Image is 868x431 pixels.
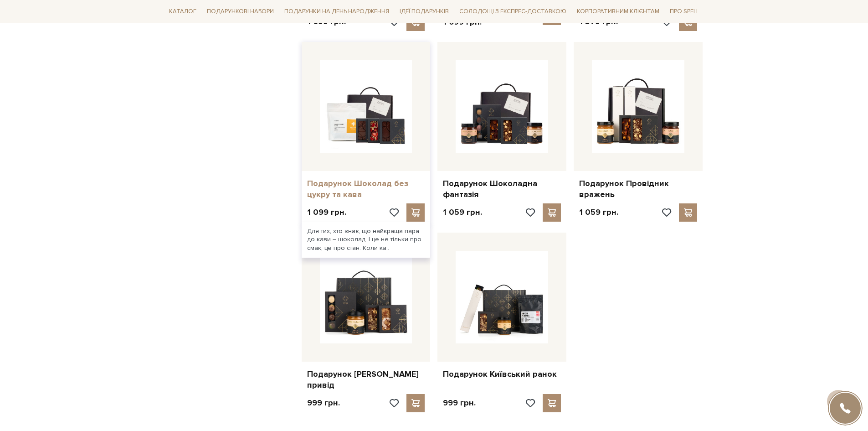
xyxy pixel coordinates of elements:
[307,207,346,218] p: 1 099 грн.
[281,5,393,19] span: Подарунки на День народження
[443,398,476,408] p: 999 грн.
[443,207,482,218] p: 1 059 грн.
[579,207,618,218] p: 1 059 грн.
[443,369,561,379] a: Подарунок Київський ранок
[307,369,425,390] a: Подарунок [PERSON_NAME] привід
[666,5,703,19] span: Про Spell
[456,4,570,19] a: Солодощі з експрес-доставкою
[443,178,561,200] a: Подарунок Шоколадна фантазія
[307,178,425,200] a: Подарунок Шоколад без цукру та кава
[579,178,697,200] a: Подарунок Провідник вражень
[307,398,340,408] p: 999 грн.
[203,5,277,19] span: Подарункові набори
[396,5,452,19] span: Ідеї подарунків
[302,222,431,258] div: Для тих, хто знає, що найкраща пара до кави – шоколад. І це не тільки про смак, це про стан. Коли...
[573,4,663,19] a: Корпоративним клієнтам
[165,5,200,19] span: Каталог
